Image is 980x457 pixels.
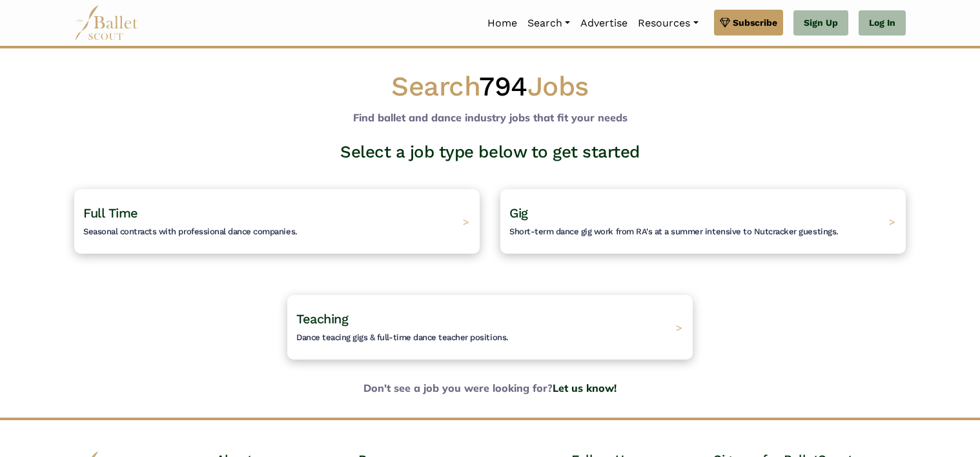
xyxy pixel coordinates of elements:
span: > [676,321,682,334]
h1: Search Jobs [74,69,906,105]
a: Subscribe [714,10,783,36]
span: > [463,215,469,228]
a: Full TimeSeasonal contracts with professional dance companies. > [74,189,480,254]
h3: Select a job type below to get started [64,141,916,163]
span: 794 [479,70,527,102]
span: Subscribe [733,15,777,30]
a: Sign Up [793,10,848,36]
span: Gig [509,205,528,221]
a: TeachingDance teacing gigs & full-time dance teacher positions. > [287,295,693,360]
a: Let us know! [553,381,617,394]
span: Full Time [83,205,138,221]
a: Home [482,10,522,37]
span: Seasonal contracts with professional dance companies. [83,227,298,236]
a: Search [522,10,575,37]
b: Don't see a job you were looking for? [64,380,916,397]
span: Teaching [296,311,348,327]
a: Log In [859,10,906,36]
span: Dance teacing gigs & full-time dance teacher positions. [296,332,509,342]
span: Short-term dance gig work from RA's at a summer intensive to Nutcracker guestings. [509,227,839,236]
b: Find ballet and dance industry jobs that fit your needs [353,111,628,124]
span: > [889,215,895,228]
img: gem.svg [720,15,730,30]
a: Resources [633,10,703,37]
a: GigShort-term dance gig work from RA's at a summer intensive to Nutcracker guestings. > [500,189,906,254]
a: Advertise [575,10,633,37]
